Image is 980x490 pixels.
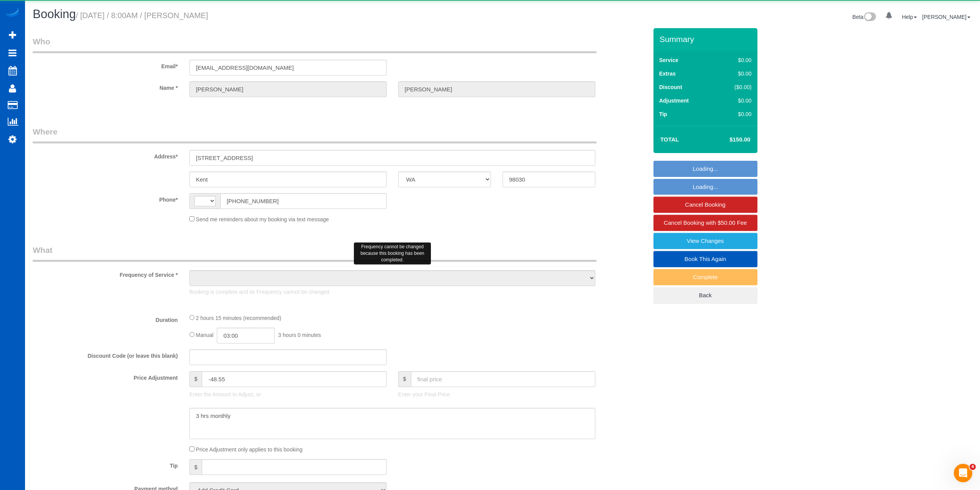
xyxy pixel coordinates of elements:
[719,97,752,104] div: $0.00
[33,36,596,53] legend: Who
[398,391,595,398] p: Enter your Final Price
[27,81,184,92] label: Name *
[33,126,596,143] legend: Where
[196,446,303,453] span: Price Adjustment only applies to this booking
[189,391,387,398] p: Enter the Amount to Adjust, or
[278,332,321,338] span: 3 hours 0 minutes
[189,172,387,187] input: City*
[189,459,202,475] span: $
[863,12,876,22] img: New interface
[922,14,970,20] a: [PERSON_NAME]
[659,97,689,104] label: Adjustment
[902,14,917,20] a: Help
[653,251,757,267] a: Book This Again
[653,233,757,249] a: View Changes
[659,83,682,91] label: Discount
[398,81,595,97] input: Last Name*
[653,215,757,231] a: Cancel Booking with $50.00 Fee
[27,193,184,204] label: Phone*
[660,136,679,143] strong: Total
[189,288,595,296] p: Booking is complete and its Frequency cannot be changed
[411,371,595,387] input: final price
[27,371,184,382] label: Price Adjustment
[719,83,752,91] div: ($0.00)
[27,459,184,470] label: Tip
[27,268,184,279] label: Frequency of Service *
[719,56,752,64] div: $0.00
[659,70,676,77] label: Extras
[189,371,202,387] span: $
[196,332,214,338] span: Manual
[33,7,76,21] span: Booking
[853,14,876,20] a: Beta
[76,11,208,20] small: / [DATE] / 8:00AM / [PERSON_NAME]
[503,172,595,187] input: Zip Code*
[196,216,329,222] span: Send me reminders about my booking via text message
[653,287,757,303] a: Back
[27,60,184,70] label: Email*
[33,244,596,262] legend: What
[398,371,411,387] span: $
[189,60,387,76] input: Email*
[27,349,184,360] label: Discount Code (or leave this blank)
[27,150,184,160] label: Address*
[196,315,281,321] span: 2 hours 15 minutes (recommended)
[189,81,387,97] input: First Name*
[27,313,184,324] label: Duration
[706,136,750,143] h4: $150.00
[5,8,20,19] img: Automaid Logo
[660,35,754,44] h3: Summary
[653,197,757,213] a: Cancel Booking
[659,110,667,118] label: Tip
[220,193,387,209] input: Phone*
[954,464,972,482] iframe: Intercom live chat
[970,464,976,470] span: 4
[664,219,747,226] span: Cancel Booking with $50.00 Fee
[354,242,431,264] div: Frequency cannot be changed because this booking has been completed.
[719,110,752,118] div: $0.00
[719,70,752,77] div: $0.00
[659,56,678,64] label: Service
